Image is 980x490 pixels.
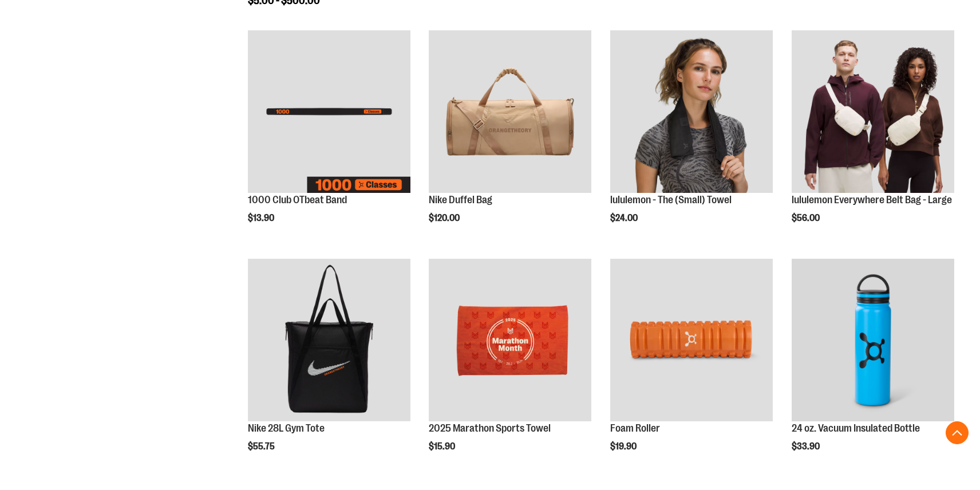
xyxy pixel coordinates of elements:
a: Image of 1000 Club OTbeat Band [248,30,410,195]
a: Nike Duffel Bag [429,194,492,206]
a: 1000 Club OTbeat Band [248,194,347,206]
span: $33.90 [792,441,821,452]
a: lululemon - The (Small) Towel [610,194,732,206]
div: product [242,25,416,252]
a: 24 oz. Vacuum Insulated Bottle [792,422,920,434]
span: $13.90 [248,213,276,223]
a: Foam Roller [610,422,660,434]
img: 2025 Marathon Sports Towel [429,259,591,421]
img: Image of 1000 Club OTbeat Band [248,30,410,193]
a: Foam Roller [610,259,773,423]
div: product [423,253,597,481]
button: Back To Top [946,421,969,444]
img: Foam Roller [610,259,773,421]
img: lululemon Everywhere Belt Bag - Large [792,30,954,193]
div: product [604,253,779,481]
a: lululemon Everywhere Belt Bag - Large [792,30,954,195]
a: Nike Duffel Bag [429,30,591,195]
div: product [423,25,597,252]
img: 24 oz. Vacuum Insulated Bottle [792,259,954,421]
img: lululemon - The (Small) Towel [610,30,773,193]
a: 2025 Marathon Sports Towel [429,259,591,423]
span: $55.75 [248,441,276,452]
a: 2025 Marathon Sports Towel [429,422,551,434]
span: $15.90 [429,441,457,452]
div: product [786,25,960,252]
span: $120.00 [429,213,461,223]
a: lululemon - The (Small) Towel [610,30,773,195]
span: $24.00 [610,213,639,223]
a: Nike 28L Gym Tote [248,259,410,423]
div: product [786,253,960,481]
a: 24 oz. Vacuum Insulated Bottle [792,259,954,423]
div: product [604,25,779,252]
span: $19.90 [610,441,638,452]
img: Nike 28L Gym Tote [248,259,410,421]
span: $56.00 [792,213,821,223]
img: Nike Duffel Bag [429,30,591,193]
a: Nike 28L Gym Tote [248,422,325,434]
a: lululemon Everywhere Belt Bag - Large [792,194,952,206]
div: product [242,253,416,481]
